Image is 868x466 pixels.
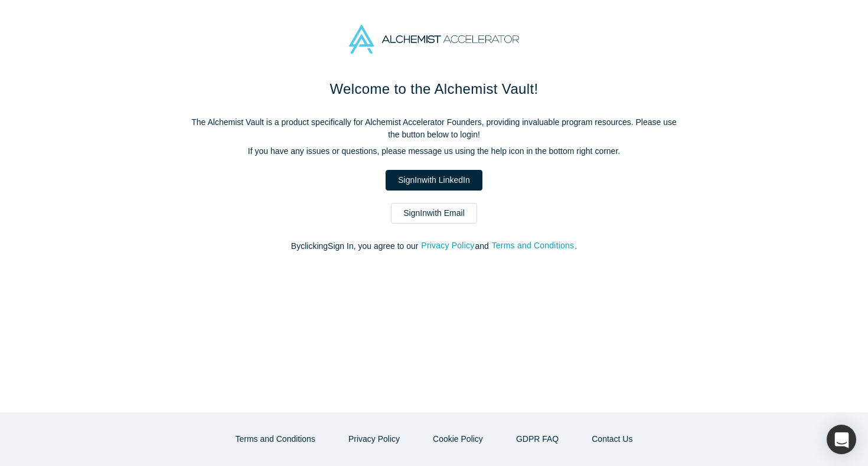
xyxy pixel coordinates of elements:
[491,239,575,252] button: Terms and Conditions
[420,239,475,252] button: Privacy Policy
[186,145,682,157] p: If you have any issues or questions, please message us using the help icon in the bottom right co...
[223,429,328,449] button: Terms and Conditions
[186,78,682,100] h1: Welcome to the Alchemist Vault!
[186,116,682,141] p: The Alchemist Vault is a product specifically for Alchemist Accelerator Founders, providing inval...
[579,429,645,449] button: Contact Us
[386,170,482,191] a: SignInwith LinkedIn
[336,429,412,449] button: Privacy Policy
[420,429,495,449] button: Cookie Policy
[349,25,519,54] img: Alchemist Accelerator Logo
[391,203,477,224] a: SignInwith Email
[504,429,571,449] a: GDPR FAQ
[186,240,682,252] p: By clicking Sign In , you agree to our and .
